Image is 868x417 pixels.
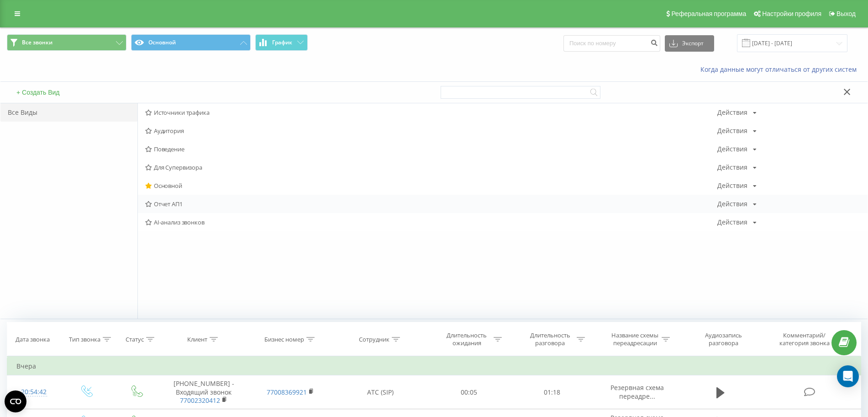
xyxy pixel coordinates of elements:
div: Длительность ожидания [442,331,491,347]
button: Закрыть [841,88,854,97]
div: Длительность разговора [526,331,574,347]
span: Основной [145,182,717,189]
span: AI-анализ звонков [145,219,717,225]
span: Аудитория [145,128,717,134]
button: Все звонки [7,34,126,51]
span: Отчет АП1 [145,201,717,207]
span: Настройки профиля [762,10,821,17]
a: 77002320412 [180,396,220,405]
button: Основной [131,34,251,51]
span: Для Супервизора [145,164,717,171]
div: Комментарий/категория звонка [778,331,831,347]
div: Все Виды [0,103,137,122]
div: Клиент [187,336,207,343]
span: Все звонки [22,39,53,46]
div: Open Intercom Messenger [837,365,859,387]
input: Поиск по номеру [563,35,660,52]
div: Дата звонка [16,336,50,343]
div: Статус [126,336,144,343]
div: Действия [717,109,747,116]
div: Сотрудник [359,336,389,343]
div: Действия [717,146,747,152]
td: 01:18 [510,375,594,409]
span: Резервная схема переадре... [610,383,664,400]
td: 00:05 [427,375,511,409]
td: [PHONE_NUMBER] - Входящий звонок [160,375,247,409]
a: 77008369921 [267,388,307,396]
div: Действия [717,182,747,189]
span: Поведение [145,146,717,152]
div: Действия [717,219,747,225]
div: Бизнес номер [264,336,304,343]
div: Тип звонка [69,336,100,343]
span: График [272,39,292,46]
span: Реферальная программа [671,10,746,17]
button: График [255,34,308,51]
div: Название схемы переадресации [610,331,659,347]
button: Экспорт [665,35,714,52]
span: Источники трафика [145,109,717,116]
button: Open CMP widget [5,390,26,412]
div: Действия [717,164,747,171]
div: Действия [717,201,747,207]
td: АТС (SIP) [334,375,427,409]
span: Выход [836,10,856,17]
a: Когда данные могут отличаться от других систем [700,65,861,74]
button: + Создать Вид [14,88,63,96]
td: Вчера [7,357,861,375]
div: Действия [717,128,747,134]
div: Аудиозапись разговора [694,331,753,347]
div: 20:54:42 [16,383,51,401]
